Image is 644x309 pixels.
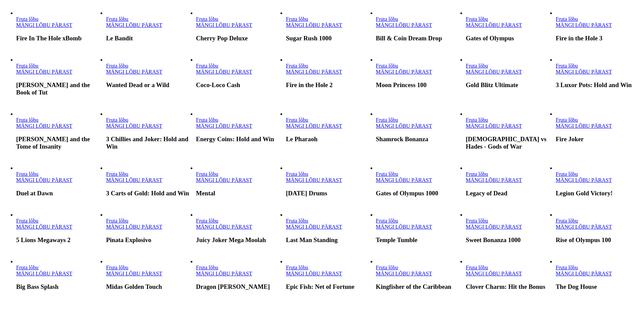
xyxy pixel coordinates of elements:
h3: Energy Coins: Hold and Win [196,136,282,143]
article: 3 Carts of Gold: Hold and Win [106,165,192,197]
article: Cherry Pop Deluxe [196,10,282,42]
span: Fruta lõbu [466,117,488,123]
article: 5 Lions Megaways 2 [16,212,102,244]
article: Bill & Coin Dream Drop [376,10,462,42]
h3: Le Bandit [106,35,192,42]
a: 3 Chillies and Joker: Hold and Win [106,117,128,123]
h3: Legion Gold Victory! [556,190,641,197]
a: Zeus vs Hades - Gods of War [466,123,522,129]
article: Last Man Standing [286,212,372,244]
a: Le Bandit [106,16,128,22]
h3: Juicy Joker Mega Moolah [196,236,282,244]
h3: Duel at Dawn [16,190,102,197]
article: Pinata Explosivo [106,212,192,244]
a: 3 Luxor Pots: Hold and Win [556,63,578,69]
span: Fruta lõbu [16,16,38,22]
h3: 3 Luxor Pots: Hold and Win [556,81,641,89]
a: 3 Luxor Pots: Hold and Win [556,69,612,75]
span: Fruta lõbu [286,171,308,177]
a: Last Man Standing [286,218,308,224]
a: 3 Chillies and Joker: Hold and Win [106,123,162,129]
a: Gates of Olympus [466,16,488,22]
span: Fruta lõbu [466,265,488,270]
h3: Legacy of Dead [466,190,552,197]
h3: Wanted Dead or a Wild [106,81,192,89]
span: Fruta lõbu [376,117,398,123]
h3: Clover Charm: Hit the Bonus [466,283,552,291]
a: Wanted Dead or a Wild [106,63,128,69]
span: Fruta lõbu [556,171,578,177]
article: Big Bass Splash [16,259,102,291]
h3: Fire in the Hole 2 [286,81,372,89]
h3: Midas Golden Touch [106,283,192,291]
h3: 5 Lions Megaways 2 [16,236,102,244]
a: Carnaval Drums [286,177,342,183]
a: Gold Blitz Ultimate [466,69,522,75]
a: Juicy Joker Mega Moolah [196,224,252,230]
h3: [PERSON_NAME] and the Tome of Insanity [16,136,102,150]
article: Temple Tumble [376,212,462,244]
article: Le Bandit [106,10,192,42]
article: Zeus vs Hades - Gods of War [466,111,552,150]
article: Juicy Joker Mega Moolah [196,212,282,244]
h3: The Dog House [556,283,641,291]
a: 5 Lions Megaways 2 [16,218,38,224]
a: John Hunter and the Book of Tut [16,69,72,75]
span: Fruta lõbu [556,218,578,224]
h3: Gates of Olympus [466,35,552,42]
span: Fruta lõbu [376,171,398,177]
h3: Pinata Explosivo [106,236,192,244]
a: Clover Charm: Hit the Bonus [466,265,488,270]
a: Cherry Pop Deluxe [196,22,252,28]
h3: Cherry Pop Deluxe [196,35,282,42]
article: Epic Fish: Net of Fortune [286,259,372,291]
span: Fruta lõbu [196,117,218,123]
article: Le Pharaoh [286,111,372,143]
h3: Mental [196,190,282,197]
a: Le Bandit [106,22,162,28]
a: Fire Joker [556,123,612,129]
article: Midas Golden Touch [106,259,192,291]
a: The Dog House [556,271,612,276]
a: Carnaval Drums [286,171,308,177]
a: Dragon Hopper [196,271,252,276]
span: Fruta lõbu [106,171,128,177]
h3: Sweet Bonanza 1000 [466,236,552,244]
span: Fruta lõbu [106,218,128,224]
a: Sugar Rush 1000 [286,22,342,28]
a: 3 Carts of Gold: Hold and Win [106,177,162,183]
article: Rise of Olympus 100 [556,212,641,244]
a: Fire in the Hole 2 [286,63,308,69]
h3: Gold Blitz Ultimate [466,81,552,89]
h3: Moon Princess 100 [376,81,462,89]
article: Dragon Hopper [196,259,282,291]
a: Big Bass Splash [16,271,72,276]
h3: Le Pharaoh [286,136,372,143]
span: Fruta lõbu [466,63,488,69]
h3: 3 Chillies and Joker: Hold and Win [106,136,192,150]
span: Fruta lõbu [106,117,128,123]
h3: Kingfisher of the Caribbean [376,283,462,291]
span: Fruta lõbu [466,171,488,177]
article: 3 Luxor Pots: Hold and Win [556,57,641,89]
a: Rich Wilde and the Tome of Insanity [16,117,38,123]
h3: Fire in the Hole 3 [556,35,641,42]
span: Fruta lõbu [376,218,398,224]
article: Coco-Loco Cash [196,57,282,89]
span: Fruta lõbu [556,63,578,69]
span: Fruta lõbu [466,218,488,224]
span: Fruta lõbu [286,16,308,22]
article: Wanted Dead or a Wild [106,57,192,89]
article: Sweet Bonanza 1000 [466,212,552,244]
article: Kingfisher of the Caribbean [376,259,462,291]
h3: Temple Tumble [376,236,462,244]
span: Fruta lõbu [376,265,398,270]
article: Carnaval Drums [286,165,372,197]
span: Fruta lõbu [286,63,308,69]
span: Fruta lõbu [196,218,218,224]
a: Temple Tumble [376,218,398,224]
a: Juicy Joker Mega Moolah [196,218,218,224]
h3: Bill & Coin Dream Drop [376,35,462,42]
a: Kingfisher of the Caribbean [376,265,398,270]
a: Coco-Loco Cash [196,63,218,69]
